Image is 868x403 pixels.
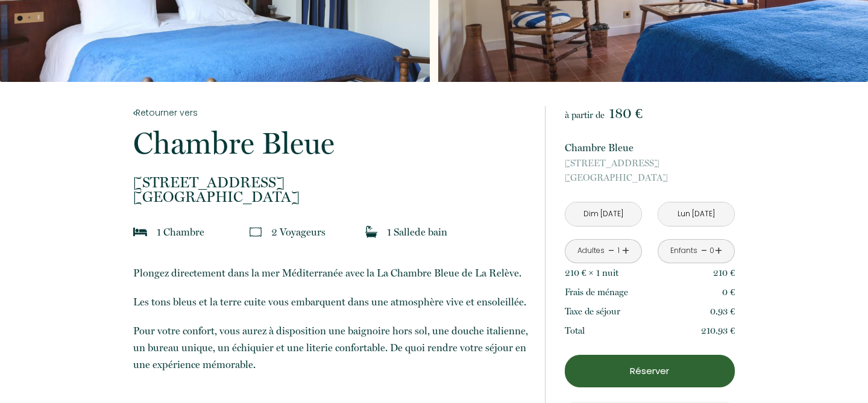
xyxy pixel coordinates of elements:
div: 1 [615,245,621,257]
div: 0 [709,245,715,257]
p: Pour votre confort, vous aurez à disposition une baignoire hors sol, une douche italienne, un bur... [133,322,529,373]
a: + [715,242,722,260]
p: 0 € [722,285,735,299]
div: Enfants [670,245,697,257]
span: [STREET_ADDRESS] [565,156,735,170]
span: à partir de [565,110,605,120]
p: Frais de ménage [565,285,628,299]
input: Départ [658,202,734,226]
input: Arrivée [565,202,641,226]
p: Plongez directement dans la mer Méditerranée avec la La Chambre Bleue de La Relève. [133,264,529,281]
p: [GEOGRAPHIC_DATA] [133,175,529,204]
button: Réserver [565,355,735,387]
p: 2 Voyageur [271,223,325,240]
span: s [321,226,325,238]
p: [GEOGRAPHIC_DATA] [565,156,735,185]
p: Taxe de séjour [565,304,620,319]
a: - [701,242,708,260]
img: guests [250,226,262,238]
p: Total [565,323,585,338]
a: Retourner vers [133,106,529,119]
p: 210.93 € [701,323,735,338]
a: - [608,242,615,260]
p: Chambre Bleue [565,139,735,156]
p: 1 Salle de bain [387,223,447,240]
p: Réserver [569,364,731,378]
a: + [622,242,629,260]
p: 210 € × 1 nuit [565,266,618,280]
p: 1 Chambre [157,223,204,240]
p: 210 € [713,266,735,280]
p: 0.93 € [710,304,735,319]
span: [STREET_ADDRESS] [133,175,529,190]
p: Chambre Bleue [133,128,529,158]
span: 180 € [609,105,643,122]
div: Adultes [577,245,605,257]
p: Les tons bleus et la terre cuite vous embarquent dans une atmosphère vive et ensoleillée. [133,293,529,310]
